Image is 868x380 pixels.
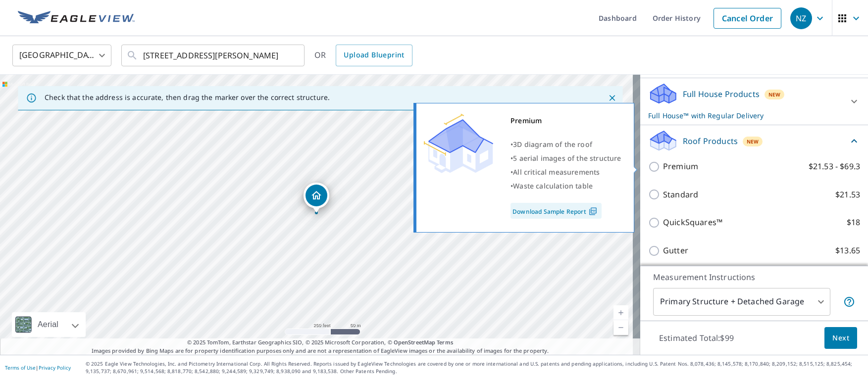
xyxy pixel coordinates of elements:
div: Full House ProductsNewFull House™ with Regular Delivery [648,82,860,121]
p: Full House Products [683,88,760,100]
input: Search by address or latitude-longitude [143,42,284,69]
div: Aerial [35,312,61,337]
div: Aerial [12,312,86,337]
div: Premium [511,114,621,128]
span: © 2025 TomTom, Earthstar Geographics SIO, © 2025 Microsoft Corporation, © [187,338,453,347]
p: Standard [663,189,698,201]
div: OR [314,45,412,66]
p: $13.65 [835,244,860,257]
img: EV Logo [18,11,135,26]
span: 5 aerial images of the structure [513,153,621,163]
p: Full House™ with Regular Delivery [648,110,842,121]
a: Privacy Policy [39,364,71,371]
span: Upload Blueprint [344,49,404,61]
img: Premium [424,114,493,173]
div: • [511,151,621,165]
p: Check that the address is accurate, then drag the marker over the correct structure. [45,93,330,102]
a: Terms of Use [5,364,36,371]
p: $21.53 [835,189,860,201]
div: Primary Structure + Detached Garage [653,288,830,316]
span: Your report will include the primary structure and a detached garage if one exists. [843,296,855,308]
p: | [5,365,71,371]
div: Dropped pin, building 1, Residential property, 3567 Leroy St Wayzata, MN 55391 [304,183,329,213]
div: NZ [790,7,812,29]
button: Next [824,327,857,349]
p: Roof Products [683,135,738,147]
p: © 2025 Eagle View Technologies, Inc. and Pictometry International Corp. All Rights Reserved. Repo... [86,360,863,375]
span: 3D diagram of the roof [513,140,592,149]
span: Next [832,332,849,344]
a: OpenStreetMap [394,338,435,346]
span: New [747,138,759,145]
a: Current Level 17, Zoom In [613,305,628,320]
button: Close [606,92,618,104]
a: Upload Blueprint [336,45,412,66]
span: Waste calculation table [513,181,593,190]
p: Estimated Total: $99 [651,327,742,349]
a: Download Sample Report [511,203,602,219]
a: Terms [437,338,453,346]
img: Pdf Icon [586,207,600,216]
a: Current Level 17, Zoom Out [613,320,628,335]
p: QuickSquares™ [663,216,722,229]
div: • [511,138,621,151]
div: [GEOGRAPHIC_DATA] [12,42,111,69]
div: Roof ProductsNew [648,129,860,152]
span: All critical measurements [513,167,600,177]
a: Cancel Order [714,8,781,29]
div: • [511,179,621,193]
p: $18 [847,216,860,229]
div: • [511,165,621,179]
p: Premium [663,160,698,173]
p: $21.53 - $69.3 [809,160,860,173]
span: New [768,91,781,98]
p: Gutter [663,244,688,257]
p: Measurement Instructions [653,271,855,283]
